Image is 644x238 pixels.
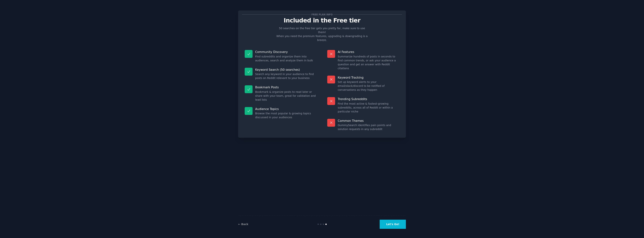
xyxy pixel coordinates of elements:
dd: Find subreddits and organize them into audiences, search and analyze them in bulk [255,55,317,62]
button: Let's Go! [380,220,406,229]
p: Common Themes [338,119,399,123]
span: Free plan info [311,13,333,16]
dd: Summarize hundreds of posts in seconds to find common trends, or ask your audience a question and... [338,55,399,70]
p: AI Features [338,50,399,54]
dd: Set up keyword alerts to your email/slack/discord to be notified of conversations as they happen [338,80,399,92]
dd: Find the most active & fastest-growing subreddits, across all of Reddit or within a particular niche [338,102,399,114]
dd: Bookmark & organize posts to read later or share with your team, great for validation and lead lists [255,90,317,102]
a: ← Back [238,223,248,226]
dd: Search any keyword in your audience to find posts on Reddit relevant to your business [255,72,317,80]
p: Included in the Free tier [242,17,402,24]
p: Keyword Search (50 searches) [255,68,317,72]
p: Bookmark Posts [255,85,317,89]
p: Trending Subreddits [338,97,399,101]
p: 50 searches on the free tier gets you pretty far, make sure to use them! When you need the premiu... [275,26,369,42]
dd: Browse the most popular & growing topics discussed in your audiences [255,112,317,119]
p: Audience Topics [255,107,317,111]
dd: GummySearch identifies pain points and solution requests in any subreddit [338,123,399,131]
p: Keyword Tracking [338,76,399,80]
p: Community Discovery [255,50,317,54]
